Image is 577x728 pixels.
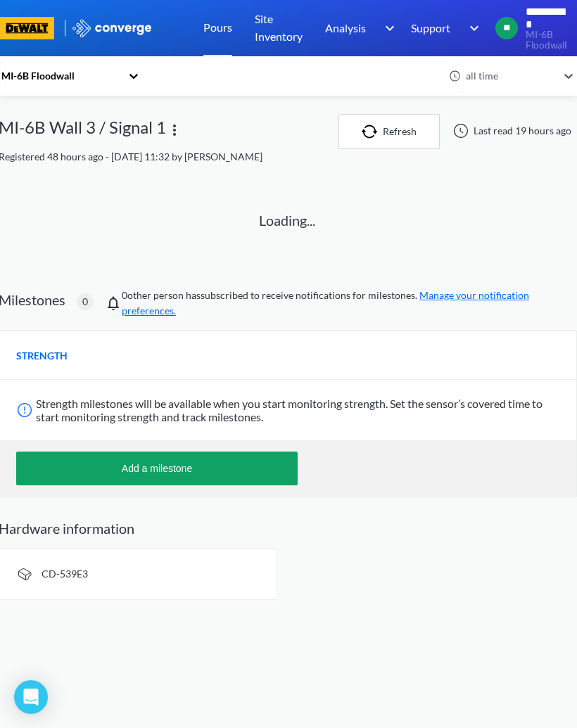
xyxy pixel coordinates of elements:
[462,68,557,84] div: all time
[105,295,122,312] img: notifications-icon.svg
[16,566,33,582] img: signal-icon.svg
[36,397,559,423] span: Strength milestones will be available when you start monitoring strength. Set the sensor’s covere...
[259,210,315,231] p: Loading...
[445,122,576,139] div: Last read 19 hours ago
[16,452,298,485] button: Add a milestone
[82,294,88,309] span: 0
[71,19,153,37] img: logo_ewhite.svg
[411,19,450,37] span: Support
[14,680,48,714] div: Open Intercom Messenger
[362,124,383,139] img: icon-refresh.svg
[449,70,462,82] img: icon-clock.svg
[338,114,440,149] button: Refresh
[122,288,576,319] span: person has subscribed to receive notifications for milestones.
[376,20,398,37] img: downArrow.svg
[526,30,566,51] span: MI-6B Floodwall
[166,122,183,139] img: more.svg
[460,20,483,37] img: downArrow.svg
[42,568,88,580] span: CD-539E3
[16,348,68,364] span: STRENGTH
[122,289,151,301] span: 0 other
[325,19,366,37] span: Analysis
